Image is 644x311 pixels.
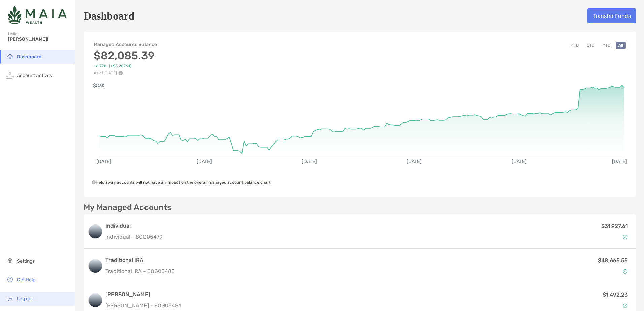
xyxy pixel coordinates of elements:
[105,301,181,310] p: [PERSON_NAME] - 8OG05481
[84,203,171,212] p: My Managed Accounts
[105,233,162,241] p: Individual - 8OG05479
[568,42,581,49] button: MTD
[623,269,627,274] img: Account Status icon
[94,71,158,75] p: As of [DATE]
[197,159,212,164] text: [DATE]
[96,159,111,164] text: [DATE]
[17,277,35,283] span: Get Help
[598,256,628,265] p: $48,665.55
[92,180,272,185] span: Held away accounts will not have an impact on the overall managed account balance chart.
[584,42,597,49] button: QTD
[302,159,317,164] text: [DATE]
[94,49,158,62] h3: $82,085.39
[587,8,636,23] button: Transfer Funds
[17,73,53,78] span: Account Activity
[17,296,33,302] span: Log out
[8,36,71,42] span: [PERSON_NAME]!
[105,290,181,299] h3: [PERSON_NAME]
[105,222,162,230] h3: Individual
[6,71,14,79] img: activity icon
[17,54,42,60] span: Dashboard
[94,64,106,69] span: +6.77%
[8,3,67,27] img: Zoe Logo
[623,303,627,308] img: Account Status icon
[89,225,102,238] img: logo account
[512,159,527,164] text: [DATE]
[6,294,14,302] img: logout icon
[89,293,102,307] img: logo account
[601,222,628,230] p: $31,927.61
[109,64,131,69] span: (+$5,207.91)
[6,52,14,60] img: household icon
[105,256,175,264] h3: Traditional IRA
[93,83,105,89] text: $83K
[600,42,613,49] button: YTD
[105,267,175,275] p: Traditional IRA - 8OG05480
[612,159,627,164] text: [DATE]
[118,71,123,75] img: Performance Info
[17,258,35,264] span: Settings
[6,256,14,265] img: settings icon
[407,159,422,164] text: [DATE]
[603,290,628,299] p: $1,492.23
[616,42,626,49] button: All
[623,235,627,239] img: Account Status icon
[84,8,134,24] h5: Dashboard
[89,259,102,273] img: logo account
[6,275,14,283] img: get-help icon
[94,42,158,47] h4: Managed Accounts Balance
